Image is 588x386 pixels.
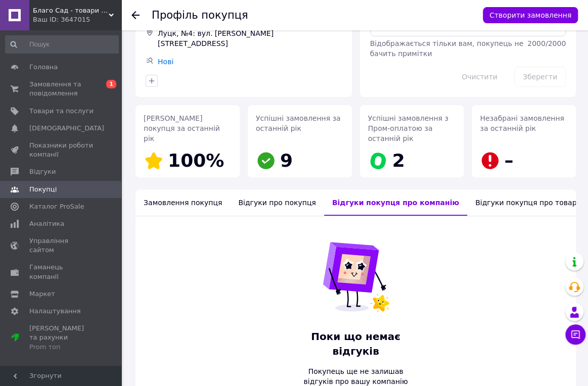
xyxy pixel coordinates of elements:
div: Ваш ID: 3647015 [33,15,121,24]
span: Замовлення та повідомлення [29,80,94,98]
div: Луцк, №4: вул. [PERSON_NAME][STREET_ADDRESS] [156,26,344,51]
span: Успішні замовлення з Пром-оплатою за останній рік [368,114,448,142]
span: Незабрані замовлення за останній рік [480,114,564,132]
span: – [504,150,513,171]
span: Відгуки [29,167,56,176]
span: Покупці [29,185,57,194]
span: Налаштування [29,307,81,316]
span: Відображається тільки вам, покупець не бачить примітки [370,39,523,58]
div: Prom топ [29,343,94,352]
button: Створити замовлення [483,7,578,23]
span: Маркет [29,289,55,299]
span: Управління сайтом [29,236,94,255]
span: Товари та послуги [29,107,94,116]
span: Благо Сад - товари для саду [33,6,109,15]
span: Головна [29,63,58,72]
span: [PERSON_NAME] покупця за останній рік [144,114,220,142]
span: Поки що немає відгуків [302,329,409,358]
button: Чат з покупцем [565,324,585,345]
span: 2000 / 2000 [527,39,566,47]
div: Повернутися назад [131,10,140,20]
span: Успішні замовлення за останній рік [256,114,341,132]
span: 9 [280,150,293,171]
span: [PERSON_NAME] та рахунки [29,324,94,352]
img: Поки що немає відгуків [315,236,396,317]
span: Каталог ProSale [29,202,84,211]
div: Замовлення покупця [135,189,230,216]
span: 2 [392,150,405,171]
span: Гаманець компанії [29,263,94,281]
h1: Профіль покупця [152,9,248,21]
span: Показники роботи компанії [29,141,94,159]
span: 100% [168,150,224,171]
div: Відгуки про покупця [230,189,324,216]
span: 1 [106,80,116,88]
a: Нові [158,58,173,66]
input: Пошук [5,35,119,54]
div: Відгуки покупця про компанію [324,189,467,216]
span: [DEMOGRAPHIC_DATA] [29,124,104,133]
span: Аналітика [29,219,64,228]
